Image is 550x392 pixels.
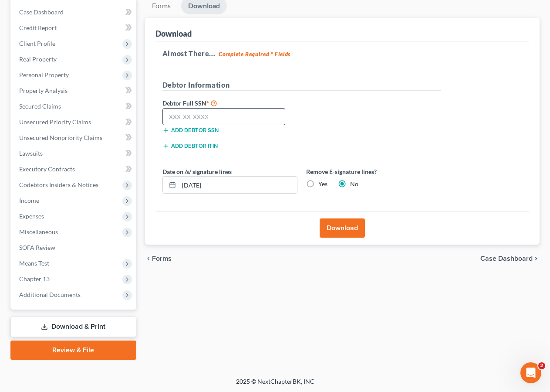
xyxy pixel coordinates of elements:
a: Executory Contracts [12,161,136,177]
label: Debtor Full SSN [158,98,302,108]
iframe: Intercom live chat [520,362,541,383]
span: Miscellaneous [19,228,58,235]
span: Unsecured Priority Claims [19,118,91,126]
i: chevron_right [533,255,540,262]
strong: Complete Required * Fields [219,51,290,58]
span: Real Property [19,55,57,63]
a: Unsecured Nonpriority Claims [12,130,136,146]
input: MM/DD/YYYY [179,177,297,193]
span: Case Dashboard [480,255,533,262]
span: Secured Claims [19,102,61,110]
span: Additional Documents [19,291,81,298]
span: Forms [152,255,172,262]
h5: Almost There... [162,48,522,59]
button: chevron_left Forms [145,255,183,262]
span: SOFA Review [19,244,55,251]
label: No [350,180,358,188]
a: Unsecured Priority Claims [12,114,136,130]
a: SOFA Review [12,240,136,256]
a: Case Dashboard [12,4,136,20]
span: Unsecured Nonpriority Claims [19,134,102,141]
h5: Debtor Information [162,80,441,91]
span: 2 [538,362,545,369]
span: Lawsuits [19,150,43,157]
a: Property Analysis [12,83,136,99]
span: Chapter 13 [19,275,50,283]
span: Client Profile [19,40,55,47]
span: Income [19,197,39,204]
label: Yes [318,180,327,188]
span: Executory Contracts [19,165,75,173]
span: Property Analysis [19,87,67,94]
a: Secured Claims [12,99,136,114]
button: Add debtor SSN [162,127,219,134]
button: Download [320,218,365,238]
span: Expenses [19,212,44,220]
a: Case Dashboard chevron_right [480,255,540,262]
span: Means Test [19,259,49,267]
a: Download & Print [10,317,136,337]
span: Personal Property [19,71,69,78]
label: Date on /s/ signature lines [162,167,232,176]
label: Remove E-signature lines? [306,167,441,176]
span: Credit Report [19,24,57,31]
span: Case Dashboard [19,8,64,16]
input: XXX-XX-XXXX [162,108,286,126]
i: chevron_left [145,255,152,262]
a: Lawsuits [12,146,136,161]
a: Review & File [10,341,136,360]
button: Add debtor ITIN [162,143,218,150]
div: Download [155,28,192,39]
a: Credit Report [12,20,136,36]
span: Codebtors Insiders & Notices [19,181,98,188]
